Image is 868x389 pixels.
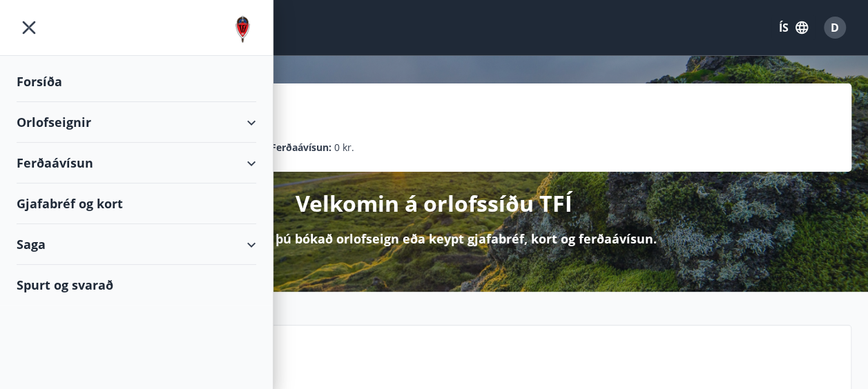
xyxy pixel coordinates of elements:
div: Forsíða [17,61,256,102]
span: D [831,20,839,35]
button: menu [17,15,41,40]
img: union_logo [229,15,256,43]
p: Velkomin á orlofssíðu TFÍ [296,188,572,219]
div: Gjafabréf og kort [17,183,256,224]
p: Ferðaávísun : [271,140,331,155]
span: 0 kr. [334,140,354,155]
div: Spurt og svarað [17,265,256,305]
div: Ferðaávísun [17,143,256,183]
div: Saga [17,224,256,265]
button: D [818,11,851,44]
button: ÍS [771,15,816,40]
div: Orlofseignir [17,102,256,143]
p: Hér getur þú bókað orlofseign eða keypt gjafabréf, kort og ferðaávísun. [212,230,657,248]
p: Spurt og svarað [118,360,840,383]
